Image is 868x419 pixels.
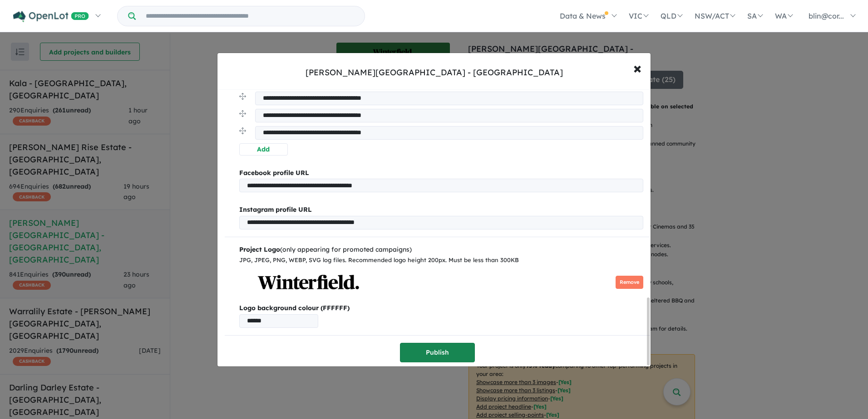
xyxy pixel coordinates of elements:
span: blin@cor... [809,11,844,20]
div: (only appearing for promoted campaigns) [239,244,643,255]
button: Add [239,143,288,156]
button: Remove [616,276,643,289]
img: drag.svg [239,93,246,100]
b: Instagram profile URL [239,205,312,214]
b: Facebook profile URL [239,169,309,177]
img: drag.svg [239,110,246,117]
img: Winterfield%20logo_0.png [239,268,377,296]
span: × [633,58,641,78]
b: Logo background colour (FFFFFF) [239,303,643,314]
button: Publish [400,343,475,362]
div: [PERSON_NAME][GEOGRAPHIC_DATA] - [GEOGRAPHIC_DATA] [306,67,563,78]
b: Project Logo [239,245,280,253]
img: Openlot PRO Logo White [13,11,89,22]
input: Try estate name, suburb, builder or developer [138,6,363,26]
div: JPG, JPEG, PNG, WEBP, SVG log files. Recommended logo height 200px. Must be less than 300KB [239,255,643,265]
img: drag.svg [239,127,246,134]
